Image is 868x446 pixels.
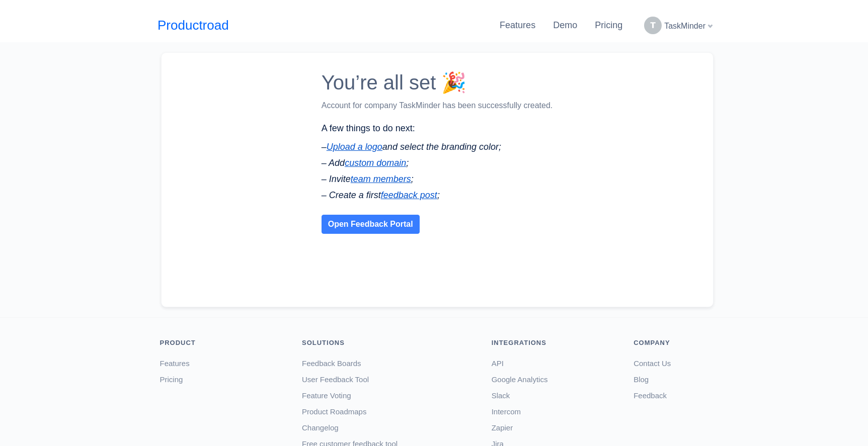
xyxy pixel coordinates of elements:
[492,391,510,400] a: Slack
[160,375,183,384] a: Pricing
[322,140,553,154] div: – and select the branding color;
[322,70,553,95] h1: You’re all set 🎉
[553,20,577,30] a: Demo
[351,174,411,184] a: team members
[327,142,382,152] a: Upload a logo
[381,190,437,200] a: feedback post
[322,215,420,234] a: Open Feedback Portal
[322,189,553,202] div: – Create a first ;
[322,100,553,112] div: Account for company TaskMinder has been successfully created.
[492,338,619,348] div: Integrations
[492,359,504,368] a: API
[302,359,361,368] a: Feedback Boards
[322,172,553,186] div: – Invite ;
[302,407,366,416] a: Product Roadmaps
[345,158,406,168] a: custom domain
[492,423,513,432] a: Zapier
[302,375,369,384] a: User Feedback Tool
[302,338,477,348] div: Solutions
[492,407,521,416] a: Intercom
[322,156,553,170] div: – Add ;
[157,16,229,35] a: Productroad
[160,359,190,368] a: Features
[500,20,535,30] a: Features
[634,375,649,384] a: Blog
[595,20,622,30] a: Pricing
[492,375,548,384] a: Google Analytics
[302,391,351,400] a: Feature Voting
[634,391,667,400] a: Feedback
[160,338,287,348] div: Product
[634,359,671,368] a: Contact Us
[664,22,705,30] span: TaskMinder
[644,17,662,34] img: TaskMinder userpic
[322,122,553,135] div: A few things to do next:
[634,338,713,348] div: Company
[640,13,716,38] div: TaskMinder
[302,423,339,432] a: Changelog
